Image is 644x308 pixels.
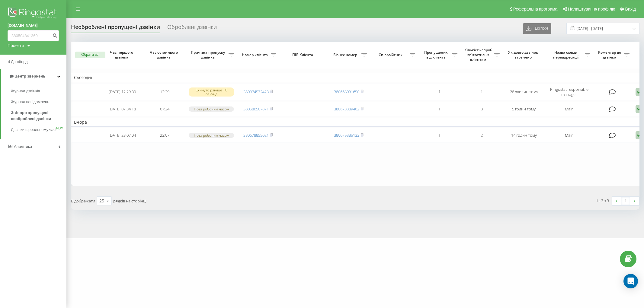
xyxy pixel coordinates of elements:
[189,106,234,112] div: Поза робочим часом
[418,84,460,100] td: 1
[334,89,359,94] a: 380665031650
[240,52,271,57] span: Номер клієнта
[11,127,56,133] span: Дзвінки в реальному часі
[568,7,615,11] span: Налаштування профілю
[8,30,59,41] input: Пошук за номером
[503,128,545,143] td: 14 годин тому
[99,198,104,204] div: 25
[101,128,143,143] td: [DATE] 23:07:04
[143,84,186,100] td: 12:29
[11,88,40,94] span: Журнал дзвінків
[545,102,593,116] td: Main
[71,198,95,204] span: Відображати
[460,128,503,143] td: 2
[11,124,66,135] a: Дзвінки в реальному часіNEW
[1,69,66,84] a: Центр звернень
[75,52,105,58] button: Обрати всі
[623,274,638,288] div: Open Intercom Messenger
[189,50,229,59] span: Причина пропуску дзвінка
[11,107,66,124] a: Звіт про пропущені необроблені дзвінки
[143,128,186,143] td: 23:07
[106,50,139,59] span: Час першого дзвінка
[189,87,234,97] div: Скинуто раніше 10 секунд
[545,84,593,100] td: Ringostat responsible manager
[460,84,503,100] td: 1
[167,24,217,33] div: Оброблені дзвінки
[596,198,609,204] div: 1 - 3 з 3
[373,52,410,57] span: Співробітник
[503,102,545,116] td: 5 годин тому
[14,74,45,78] span: Центр звернень
[523,23,551,34] button: Експорт
[148,50,181,59] span: Час останнього дзвінка
[625,7,636,11] span: Вихід
[513,7,558,11] span: Реферальна програма
[334,106,359,112] a: 380673389462
[71,24,160,33] div: Необроблені пропущені дзвінки
[545,128,593,143] td: Main
[418,102,460,116] td: 1
[503,84,545,100] td: 28 хвилин тому
[11,110,63,122] span: Звіт про пропущені необроблені дзвінки
[596,50,624,59] span: Коментар до дзвінка
[113,198,146,204] span: рядків на сторінці
[8,43,24,49] div: Проекти
[243,132,269,138] a: 380678855021
[421,50,452,59] span: Пропущених від клієнта
[548,50,585,59] span: Назва схеми переадресації
[11,99,49,105] span: Журнал повідомлень
[8,6,59,21] img: Ringostat logo
[621,197,630,205] a: 1
[463,48,494,62] span: Кількість спроб зв'язатись з клієнтом
[284,52,322,57] span: ПІБ Клієнта
[508,50,540,59] span: Як довго дзвінок втрачено
[189,133,234,138] div: Поза робочим часом
[243,89,269,94] a: 380974572423
[334,132,359,138] a: 380675385133
[101,84,143,100] td: [DATE] 12:29:30
[331,52,361,57] span: Бізнес номер
[243,106,269,112] a: 380686507871
[418,128,460,143] td: 1
[101,102,143,116] td: [DATE] 07:34:18
[143,102,186,116] td: 07:34
[8,23,59,29] a: [DOMAIN_NAME]
[11,59,28,64] span: Дашборд
[11,86,66,97] a: Журнал дзвінків
[14,144,32,149] span: Аналiтика
[11,97,66,107] a: Журнал повідомлень
[460,102,503,116] td: 3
